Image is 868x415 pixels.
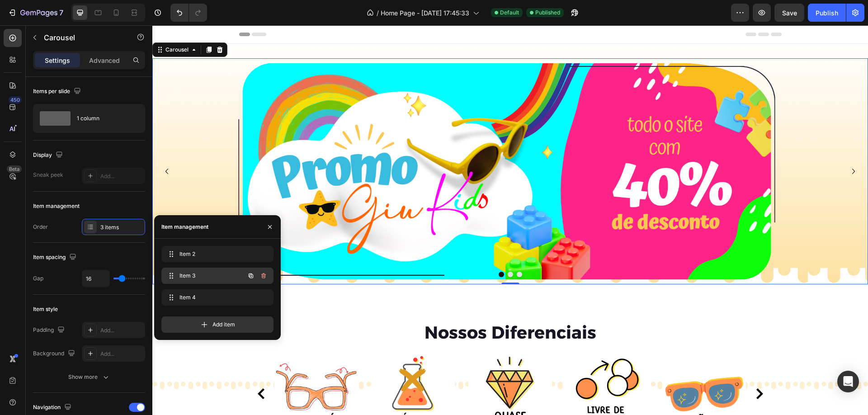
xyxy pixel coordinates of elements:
button: Dot [346,246,352,252]
button: Show more [33,369,145,385]
div: Item style [33,305,58,313]
button: Dot [364,246,370,252]
span: Default [500,9,519,17]
button: Carousel Next Arrow [600,361,614,376]
div: Show more [68,373,110,382]
div: Add... [100,326,143,335]
span: Item 4 [179,293,252,302]
div: 1 column [77,108,132,129]
p: Nossos Diferenciais [101,296,615,318]
button: Carousel Back Arrow [102,361,116,376]
div: Gap [33,274,43,283]
div: Open Intercom Messenger [837,371,859,392]
button: Save [774,4,804,22]
div: Item management [161,223,208,231]
div: 450 [9,96,22,104]
div: Background [33,348,77,360]
div: Item management [33,202,80,210]
div: Undo/Redo [170,4,207,22]
p: 7 [59,7,63,18]
div: Padding [33,324,66,336]
span: Item 3 [179,272,231,280]
img: gempages_576900791751672571-96f37ca5-a55f-4bd6-9c02-4eece39bfed2.png [316,327,400,410]
p: Advanced [89,56,120,65]
button: Carousel Next Arrow [694,139,708,153]
input: Auto [82,270,109,287]
img: gempages_576900791751672571-96a577bf-6549-4f2f-a423-71b59a2762fc.png [122,327,206,410]
span: Home Page - [DATE] 17:45:33 [381,8,469,18]
span: Published [535,9,560,17]
button: 7 [4,4,67,22]
div: Carousel [11,20,38,28]
div: Navigation [33,401,73,414]
span: Add item [212,321,235,329]
div: 3 items [100,223,143,231]
span: Save [782,9,797,17]
span: / [377,8,379,18]
div: Items per slide [33,85,83,98]
div: Sneak peek [33,171,63,179]
div: Item spacing [33,251,78,264]
iframe: Design area [152,25,868,415]
img: gempages_576900791751672571-c0b1317a-2e01-4930-930a-68c560d1bf97.png [510,327,594,410]
div: Beta [7,165,22,173]
p: Carousel [44,32,121,43]
div: Display [33,149,65,161]
button: Dot [355,246,361,252]
img: gempages_576900791751672571-547c6e5c-058d-4d36-a79d-0743c3504ff0.png [219,327,302,410]
p: Settings [45,56,70,65]
div: Publish [816,8,838,18]
div: Add... [100,350,143,358]
button: Publish [808,4,846,22]
span: Item 2 [179,250,252,258]
img: gempages_576900791751672571-43c11b91-77e3-4153-bb77-f71284d25259.png [413,327,497,410]
div: Order [33,223,48,231]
